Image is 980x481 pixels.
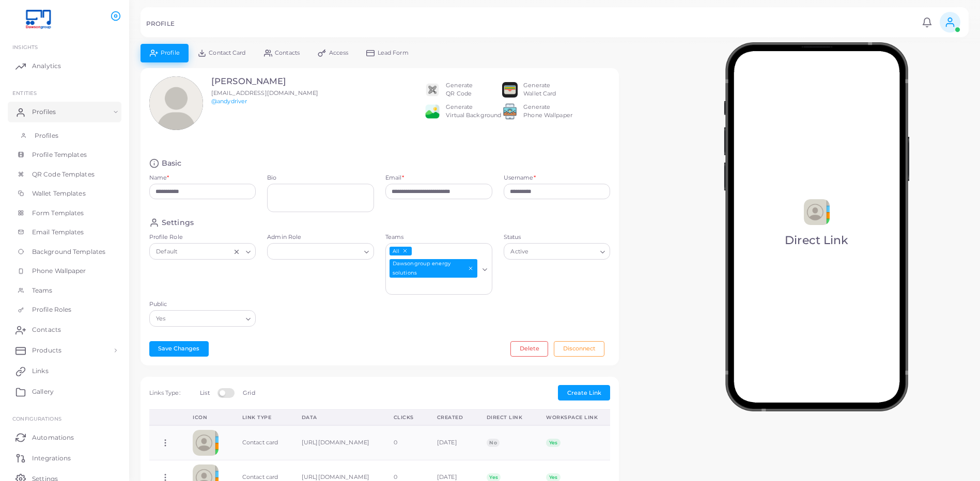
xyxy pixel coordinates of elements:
[290,425,382,460] td: [URL][DOMAIN_NAME]
[8,361,121,381] a: Links
[32,107,56,117] span: Profiles
[193,414,219,421] div: Icon
[155,247,179,258] span: Default
[510,341,548,357] button: Delete
[382,425,426,460] td: 0
[231,425,290,460] td: Contact card
[12,415,61,422] span: Configurations
[425,82,440,98] img: qr2.png
[32,387,54,396] span: Gallery
[487,439,500,447] span: No
[193,430,219,456] img: contactcard.png
[8,145,121,165] a: Profile Templates
[523,82,556,98] div: Generate Wallet Card
[180,246,230,258] input: Search for option
[149,174,169,182] label: Name
[35,131,58,140] span: Profiles
[446,82,473,98] div: Generate QR Code
[32,266,86,276] span: Phone Wallpaper
[32,366,49,376] span: Links
[267,243,374,260] div: Search for option
[546,414,599,421] div: Workspace Link
[149,389,180,396] span: Links Type:
[267,174,374,182] label: Bio
[149,300,256,309] label: Public
[168,313,242,324] input: Search for option
[387,281,478,292] input: Search for option
[32,150,87,159] span: Profile Templates
[401,247,409,254] button: Deselect All
[155,313,167,324] span: Yes
[32,454,71,463] span: Integrations
[8,165,121,184] a: QR Code Templates
[146,20,175,27] h5: PROFILE
[275,50,300,56] span: Contacts
[425,104,440,119] img: e64e04433dee680bcc62d3a6779a8f701ecaf3be228fb80ea91b313d80e16e10.png
[8,281,121,300] a: Teams
[9,10,67,29] img: logo
[211,98,247,105] a: @andydriver
[211,76,318,87] h3: [PERSON_NAME]
[209,50,245,56] span: Contact Card
[390,259,477,278] span: Dawsongroup energy solutions
[8,56,121,76] a: Analytics
[502,82,518,98] img: apple-wallet.png
[32,170,95,179] span: QR Code Templates
[233,247,240,255] button: Clear Selected
[724,42,909,411] img: phone-mock.b55596b7.png
[8,261,121,281] a: Phone Wallpaper
[32,433,74,442] span: Automations
[385,233,492,242] label: Teams
[32,61,61,71] span: Analytics
[242,414,279,421] div: Link Type
[211,89,318,97] span: [EMAIL_ADDRESS][DOMAIN_NAME]
[504,174,536,182] label: Username
[8,381,121,402] a: Gallery
[385,243,492,295] div: Search for option
[567,389,601,396] span: Create Link
[32,209,84,218] span: Form Templates
[8,340,121,361] a: Products
[554,341,604,357] button: Disconnect
[446,103,501,120] div: Generate Virtual Background
[302,414,371,421] div: Data
[8,102,121,122] a: Profiles
[12,44,38,50] span: INSIGHTS
[161,50,180,56] span: Profile
[149,310,256,327] div: Search for option
[502,104,518,119] img: 522fc3d1c3555ff804a1a379a540d0107ed87845162a92721bf5e2ebbcc3ae6c.png
[243,389,255,397] label: Grid
[8,242,121,262] a: Background Templates
[32,305,71,314] span: Profile Roles
[531,246,597,258] input: Search for option
[8,319,121,340] a: Contacts
[8,203,121,223] a: Form Templates
[504,243,611,260] div: Search for option
[546,439,560,447] span: Yes
[32,228,84,237] span: Email Templates
[378,50,409,56] span: Lead Form
[267,233,374,242] label: Admin Role
[8,222,121,242] a: Email Templates
[437,414,464,421] div: Created
[385,174,404,182] label: Email
[426,425,475,460] td: [DATE]
[8,427,121,447] a: Automations
[149,409,182,425] th: Action
[394,414,414,421] div: Clicks
[467,265,474,272] button: Deselect Dawsongroup energy solutions
[509,247,530,258] span: Active
[523,103,572,120] div: Generate Phone Wallpaper
[32,346,61,355] span: Products
[8,447,121,468] a: Integrations
[8,126,121,146] a: Profiles
[162,218,194,228] h4: Settings
[8,300,121,319] a: Profile Roles
[32,189,86,198] span: Wallet Templates
[32,325,61,334] span: Contacts
[8,184,121,203] a: Wallet Templates
[149,233,256,242] label: Profile Role
[162,158,182,168] h4: Basic
[558,385,610,400] button: Create Link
